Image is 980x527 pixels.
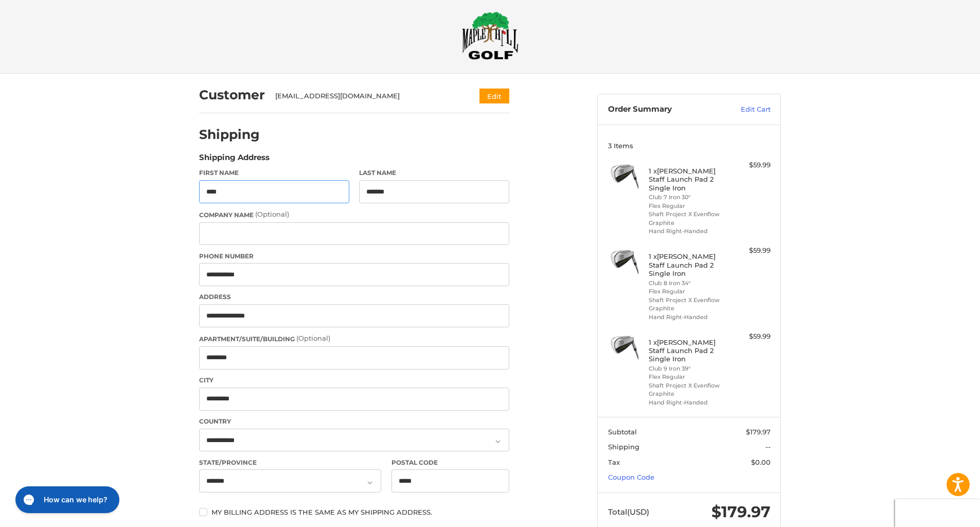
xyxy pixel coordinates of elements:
label: My billing address is the same as my shipping address. [199,508,509,516]
label: City [199,376,509,385]
li: Hand Right-Handed [649,227,727,236]
h4: 1 x [PERSON_NAME] Staff Launch Pad 2 Single Iron [649,252,727,277]
li: Shaft Project X Evenflow Graphite [649,296,727,313]
span: Shipping [608,443,639,451]
label: Postal Code [391,458,510,467]
small: (Optional) [255,210,289,218]
li: Shaft Project X Evenflow Graphite [649,381,727,398]
h3: 3 Items [608,142,771,150]
small: (Optional) [296,334,330,342]
label: First Name [199,168,349,178]
h2: Customer [199,87,265,103]
iframe: Google Customer Reviews [895,499,980,527]
span: Subtotal [608,428,637,436]
span: $179.97 [746,428,771,436]
a: Edit Cart [719,104,771,115]
li: Hand Right-Handed [649,398,727,407]
div: $59.99 [730,245,771,256]
legend: Shipping Address [199,152,270,168]
h4: 1 x [PERSON_NAME] Staff Launch Pad 2 Single Iron [649,167,727,192]
label: Address [199,292,509,302]
h4: 1 x [PERSON_NAME] Staff Launch Pad 2 Single Iron [649,338,727,363]
li: Club 9 Iron 39° [649,364,727,373]
label: Phone Number [199,252,509,261]
label: Company Name [199,209,509,220]
img: Maple Hill Golf [462,11,519,60]
label: Country [199,417,509,426]
span: $179.97 [711,502,771,521]
span: Tax [608,458,620,466]
div: $59.99 [730,331,771,342]
label: Apartment/Suite/Building [199,333,509,344]
li: Flex Regular [649,373,727,381]
button: Edit [479,89,509,103]
span: Total (USD) [608,507,649,517]
label: Last Name [359,168,509,178]
label: State/Province [199,458,381,467]
li: Club 8 Iron 34° [649,279,727,288]
iframe: Gorgias live chat messenger [10,483,122,517]
h3: Order Summary [608,104,719,115]
span: -- [765,443,771,451]
a: Coupon Code [608,473,654,481]
li: Flex Regular [649,287,727,296]
h2: Shipping [199,127,260,143]
li: Hand Right-Handed [649,313,727,322]
span: $0.00 [751,458,771,466]
li: Flex Regular [649,202,727,210]
div: $59.99 [730,160,771,170]
div: [EMAIL_ADDRESS][DOMAIN_NAME] [275,91,460,101]
li: Shaft Project X Evenflow Graphite [649,210,727,227]
li: Club 7 Iron 30° [649,193,727,202]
